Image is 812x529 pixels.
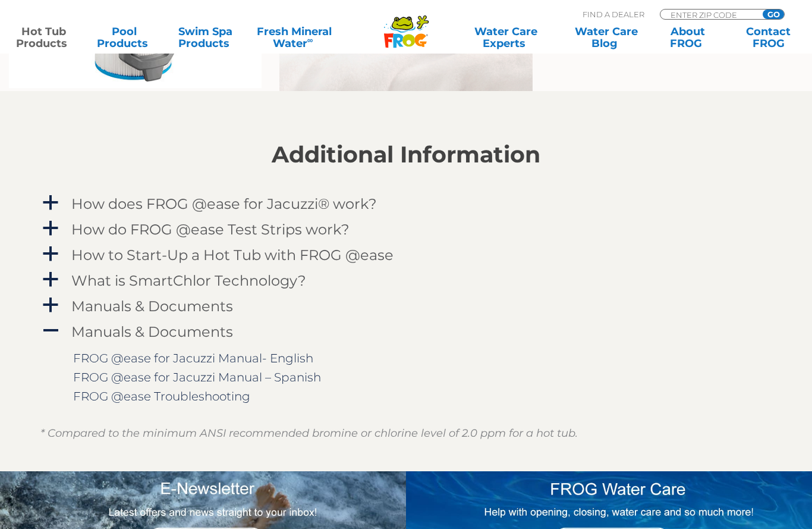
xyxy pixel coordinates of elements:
span: a [42,245,59,263]
h4: What is SmartChlor Technology? [71,273,306,289]
h4: How to Start-Up a Hot Tub with FROG @ease [71,247,394,263]
input: Zip Code Form [669,10,750,20]
em: * Compared to the minimum ANSI recommended bromine or chlorine level of 2.0 ppm for a hot tub. [40,427,578,440]
p: Find A Dealer [583,9,644,20]
a: FROG @ease Troubleshooting [73,389,250,403]
span: a [42,296,59,314]
sup: ∞ [307,35,313,45]
h4: How do FROG @ease Test Strips work? [71,221,350,237]
h4: Manuals & Documents [71,298,233,314]
a: FROG @ease for Jacuzzi Manual- English [73,351,313,365]
span: a [42,220,59,237]
a: Swim SpaProducts [174,26,237,49]
a: Water CareExperts [454,26,556,49]
a: Fresh MineralWater∞ [255,26,334,49]
a: A Manuals & Documents [40,321,772,343]
a: a What is SmartChlor Technology? [40,270,772,292]
a: Hot TubProducts [12,26,75,49]
h4: Manuals & Documents [71,324,233,340]
a: ContactFROG [737,26,800,49]
a: Water CareBlog [575,26,638,49]
a: a How do FROG @ease Test Strips work? [40,218,772,240]
a: a How does FROG @ease for Jacuzzi® work? [40,193,772,215]
a: a Manuals & Documents [40,295,772,317]
a: AboutFROG [656,26,719,49]
a: FROG @ease for Jacuzzi Manual – Spanish [73,370,321,384]
h4: How does FROG @ease for Jacuzzi® work? [71,196,377,212]
span: A [42,322,59,340]
a: PoolProducts [93,26,156,49]
span: a [42,271,59,289]
span: a [42,194,59,212]
a: a How to Start-Up a Hot Tub with FROG @ease [40,244,772,266]
h2: Additional Information [40,142,772,168]
input: GO [763,10,784,19]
